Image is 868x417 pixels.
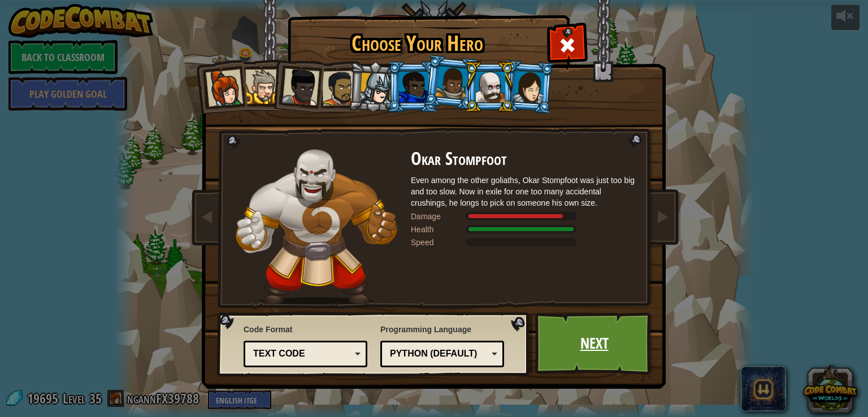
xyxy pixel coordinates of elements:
img: goliath-pose.png [236,149,397,305]
li: Gordon the Stalwart [387,61,438,112]
div: Speed [411,237,467,248]
li: Illia Shieldsmith [501,59,555,114]
h2: Okar Stompfoot [411,149,637,169]
li: Hattori Hanzō [348,60,401,114]
span: Code Format [244,324,367,335]
li: Sir Tharin Thunderfist [233,59,284,111]
li: Lady Ida Justheart [270,57,325,112]
div: Deals 160% of listed Warrior weapon damage. [411,211,637,222]
div: Python (Default) [390,347,488,360]
li: Okar Stompfoot [464,61,515,112]
h1: Choose Your Hero [290,32,544,55]
div: Text code [253,347,351,360]
div: Gains 200% of listed Warrior armor health. [411,224,637,235]
div: Even among the other goliaths, Okar Stompfoot was just too big and too slow. Now in exile for one... [411,175,637,208]
a: Next [535,312,653,375]
div: Health [411,224,467,235]
img: language-selector-background.png [217,312,532,377]
div: Damage [411,211,467,222]
li: Captain Anya Weston [193,59,248,114]
li: Alejandro the Duelist [310,60,362,113]
li: Arryn Stonewall [423,54,479,111]
div: Moves at 4 meters per second. [411,237,637,248]
span: Programming Language [380,324,504,335]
